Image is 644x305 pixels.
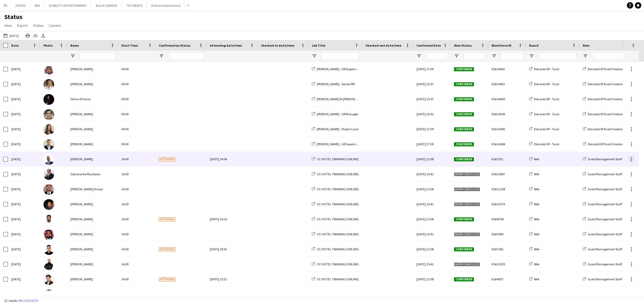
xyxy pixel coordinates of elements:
a: RAA [529,232,539,236]
span: Confirmed [454,112,474,116]
div: [DATE] [8,197,40,211]
button: Open Filter Menu [312,54,317,58]
span: Export [17,23,28,28]
input: Name Filter Input [80,53,115,59]
span: CIC HOTEL TRAINING (ONLINE) [317,262,359,266]
div: [DATE] [8,182,40,196]
div: 14:00 [118,152,156,166]
div: 14:00 [118,287,156,302]
a: CIC HOTEL TRAINING (ONLINE) [312,172,359,176]
div: [DATE] 21:08 [413,242,451,256]
a: Guest Management Staff [583,217,622,221]
a: Guest Management Staff [583,232,622,236]
img: Saleh Gafer [43,214,54,225]
div: [DATE] 21:08 [413,182,451,196]
a: Guest Management Staff [583,262,622,266]
span: Elevated XP Event Freelancer [588,67,627,71]
a: Elevated XP - Tural [529,67,559,71]
button: Open Filter Menu [529,54,534,58]
a: Elevated XP - Tural [529,97,559,101]
span: [PERSON_NAME] [70,112,93,116]
span: Admin cancelled [454,187,480,191]
div: KSA13847 [488,167,526,181]
span: Confirmed [454,157,474,161]
span: Confirmed Date [416,43,441,47]
div: [DATE] [8,137,40,151]
div: 14:00 [118,182,156,196]
span: Attending date/time [210,43,242,47]
a: CIC HOTEL TRAINING (ONLINE) [312,202,359,206]
span: Guest Management Staff [588,217,622,221]
span: Admin cancelled [454,172,480,176]
div: KSA14385 [488,122,526,136]
div: [DATE] [8,77,40,91]
img: Karim Elsayed [43,199,54,210]
span: [PERSON_NAME] [70,142,93,146]
span: Serina El Kaissi [70,97,91,101]
button: Open Filter Menu [70,54,75,58]
div: KSA14396 [488,107,526,121]
div: [DATE] [8,272,40,287]
span: CIC HOTEL TRAINING (ONLINE) [317,202,359,206]
a: Elevated XP - Tural [529,82,559,86]
span: Confirmed [454,127,474,131]
div: [DATE] 16:52 [413,107,451,121]
div: [DATE] 21:08 [413,212,451,226]
button: Open Filter Menu [416,54,421,58]
div: 14:00 [118,212,156,226]
div: KSA4953 [488,287,526,302]
input: Role Filter Input [592,53,630,59]
span: Photo [43,43,53,47]
img: Osama Atipa [43,259,54,270]
div: [DATE] 21:08 [413,287,451,302]
a: View [2,22,14,29]
div: KSA8708 [488,212,526,226]
button: Open Filter Menu [454,54,459,58]
div: [DATE] 21:08 [413,272,451,287]
span: Confirmed [454,142,474,146]
div: 09:00 [118,62,156,76]
span: Comms [49,23,61,28]
a: Elevated XP - Tural [529,127,559,131]
a: [PERSON_NAME] El [PERSON_NAME] - Guest Relations Manager [312,97,402,101]
app-action-btn: Print [24,32,31,39]
span: Checked-out date/time [365,43,401,47]
span: Elevated XP - Tural [534,142,559,146]
span: Elevated XP Event Freelancer [588,127,627,131]
span: CIC HOTEL TRAINING (ONLINE) [317,157,359,161]
input: Confirmed Date Filter Input [426,53,448,59]
span: [PERSON_NAME] [70,262,93,266]
a: Elevated XP Event Freelancer [583,142,627,146]
img: Serina El Kaissi [43,94,54,105]
span: [PERSON_NAME] - Project Lead [317,127,358,131]
a: RAA [529,277,539,281]
span: CIC HOTEL TRAINING (ONLINE) [317,247,359,251]
span: Date [11,43,19,47]
a: RAA [529,157,539,161]
div: KSA14400 [488,92,526,106]
div: [DATE] 17:00 [413,62,451,76]
span: RAA [534,232,539,236]
img: Ziphozonke Mazibuko [43,169,54,180]
span: Guest Management Staff [588,202,622,206]
a: CIC HOTEL TRAINING (ONLINE) [312,157,359,161]
a: Status [31,22,46,29]
img: Hamza Omar [43,289,54,300]
div: [DATE] [8,212,40,226]
button: Open Filter Menu [159,54,164,58]
span: Elevated XP - Tural [534,67,559,71]
div: KSA7921 [488,152,526,166]
span: RAA [534,172,539,176]
span: Guest Management Staff [588,157,622,161]
a: Guest Management Staff [583,277,622,281]
div: [DATE] 15:32 [210,272,254,287]
span: Attending [159,277,175,281]
span: Elevated XP - Tural [534,82,559,86]
img: Diana Fazlitdinova [43,79,54,90]
button: Reload data [18,298,39,304]
div: [DATE] [8,242,40,256]
div: [DATE] 18:41 [210,242,254,256]
div: KSA10176 [488,197,526,211]
span: Guest Management Staff [588,172,622,176]
span: Ziphozonke Mazibuko [70,172,100,176]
